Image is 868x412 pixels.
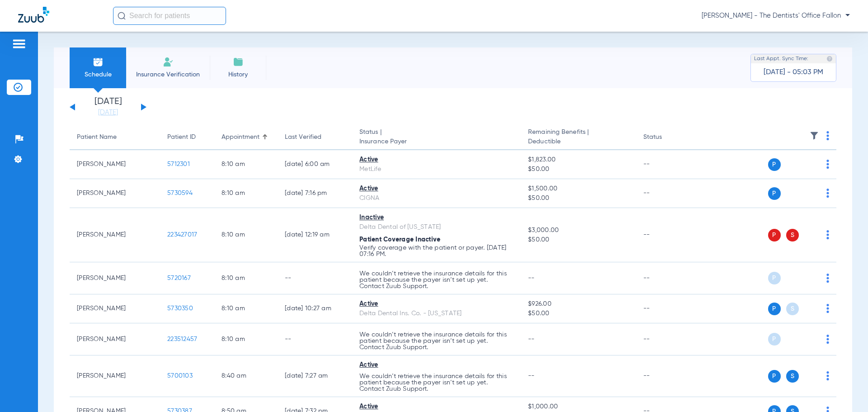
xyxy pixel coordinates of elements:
[702,11,850,20] span: [PERSON_NAME] - The Dentists' Office Fallon
[528,165,628,174] span: $50.00
[764,68,823,77] span: [DATE] - 05:03 PM
[359,155,514,165] div: Active
[167,232,197,238] span: 223427017
[528,373,535,379] span: --
[528,137,628,147] span: Deductible
[113,7,226,25] input: Search for patients
[359,237,440,243] span: Patient Coverage Inactive
[826,371,829,380] img: group-dot-blue.svg
[76,70,119,79] span: Schedule
[768,303,781,315] span: P
[167,373,193,379] span: 5700103
[359,137,514,147] span: Insurance Payer
[528,299,628,309] span: $926.00
[214,294,278,323] td: 8:10 AM
[214,208,278,262] td: 8:10 AM
[70,262,160,294] td: [PERSON_NAME]
[359,184,514,194] div: Active
[70,294,160,323] td: [PERSON_NAME]
[167,275,191,281] span: 5720167
[528,194,628,203] span: $50.00
[636,294,697,323] td: --
[217,70,259,79] span: History
[70,179,160,208] td: [PERSON_NAME]
[359,360,514,370] div: Active
[222,133,270,142] div: Appointment
[359,245,514,257] p: Verify coverage with the patient or payer. [DATE] 07:16 PM.
[768,187,781,200] span: P
[768,333,781,346] span: P
[826,56,833,62] img: last sync help info
[214,355,278,397] td: 8:40 AM
[768,229,781,242] span: P
[278,294,352,323] td: [DATE] 10:27 AM
[359,331,514,350] p: We couldn’t retrieve the insurance details for this patient because the payer isn’t set up yet. C...
[167,336,197,342] span: 223512457
[528,226,628,235] span: $3,000.00
[786,229,799,242] span: S
[826,304,829,313] img: group-dot-blue.svg
[359,165,514,174] div: MetLife
[826,230,829,239] img: group-dot-blue.svg
[278,179,352,208] td: [DATE] 7:16 PM
[118,12,126,20] img: Search Icon
[754,54,808,63] span: Last Appt. Sync Time:
[528,336,535,342] span: --
[528,309,628,318] span: $50.00
[786,370,799,383] span: S
[359,402,514,412] div: Active
[70,150,160,179] td: [PERSON_NAME]
[826,160,829,169] img: group-dot-blue.svg
[70,323,160,355] td: [PERSON_NAME]
[768,158,781,171] span: P
[636,208,697,262] td: --
[214,262,278,294] td: 8:10 AM
[810,131,819,140] img: filter.svg
[278,150,352,179] td: [DATE] 6:00 AM
[214,323,278,355] td: 8:10 AM
[278,323,352,355] td: --
[768,370,781,383] span: P
[826,274,829,283] img: group-dot-blue.svg
[167,305,193,312] span: 5730350
[636,323,697,355] td: --
[278,262,352,294] td: --
[359,309,514,318] div: Delta Dental Ins. Co. - [US_STATE]
[77,133,117,142] div: Patient Name
[359,270,514,289] p: We couldn’t retrieve the insurance details for this patient because the payer isn’t set up yet. C...
[786,303,799,315] span: S
[163,57,174,67] img: Manual Insurance Verification
[167,190,193,196] span: 5730594
[93,57,104,67] img: Schedule
[521,125,636,150] th: Remaining Benefits |
[359,223,514,232] div: Delta Dental of [US_STATE]
[636,179,697,208] td: --
[222,133,259,142] div: Appointment
[70,355,160,397] td: [PERSON_NAME]
[81,108,135,117] a: [DATE]
[826,131,829,140] img: group-dot-blue.svg
[133,70,203,79] span: Insurance Verification
[214,150,278,179] td: 8:10 AM
[167,133,196,142] div: Patient ID
[528,155,628,165] span: $1,823.00
[233,57,244,67] img: History
[826,189,829,198] img: group-dot-blue.svg
[768,272,781,284] span: P
[636,355,697,397] td: --
[636,125,697,150] th: Status
[278,208,352,262] td: [DATE] 12:19 AM
[826,335,829,344] img: group-dot-blue.svg
[285,133,321,142] div: Last Verified
[167,133,207,142] div: Patient ID
[636,262,697,294] td: --
[359,373,514,392] p: We couldn’t retrieve the insurance details for this patient because the payer isn’t set up yet. C...
[528,402,628,412] span: $1,000.00
[214,179,278,208] td: 8:10 AM
[528,184,628,194] span: $1,500.00
[18,7,49,23] img: Zuub Logo
[167,161,190,167] span: 5712301
[528,275,535,281] span: --
[636,150,697,179] td: --
[285,133,345,142] div: Last Verified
